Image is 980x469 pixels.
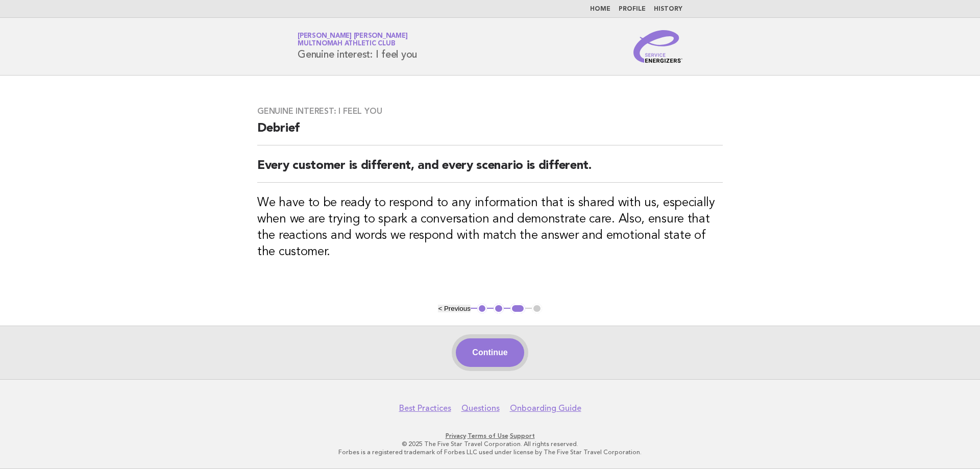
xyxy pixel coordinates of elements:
[257,120,723,145] h2: Debrief
[257,158,723,183] h2: Every customer is different, and every scenario is different.
[446,432,466,439] a: Privacy
[257,106,723,116] h3: Genuine interest: I feel you
[461,403,500,413] a: Questions
[510,403,581,413] a: Onboarding Guide
[298,41,395,47] span: Multnomah Athletic Club
[178,432,802,440] p: · ·
[654,6,682,12] a: History
[510,432,535,439] a: Support
[619,6,646,12] a: Profile
[494,304,504,314] button: 2
[477,304,487,314] button: 1
[590,6,610,12] a: Home
[438,305,470,312] button: < Previous
[257,195,723,260] h3: We have to be ready to respond to any information that is shared with us, especially when we are ...
[178,440,802,448] p: © 2025 The Five Star Travel Corporation. All rights reserved.
[468,432,508,439] a: Terms of Use
[510,304,525,314] button: 3
[178,448,802,456] p: Forbes is a registered trademark of Forbes LLC used under license by The Five Star Travel Corpora...
[633,30,682,63] img: Service Energizers
[298,33,407,47] a: [PERSON_NAME] [PERSON_NAME]Multnomah Athletic Club
[399,403,451,413] a: Best Practices
[456,338,524,367] button: Continue
[298,33,417,60] h1: Genuine interest: I feel you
